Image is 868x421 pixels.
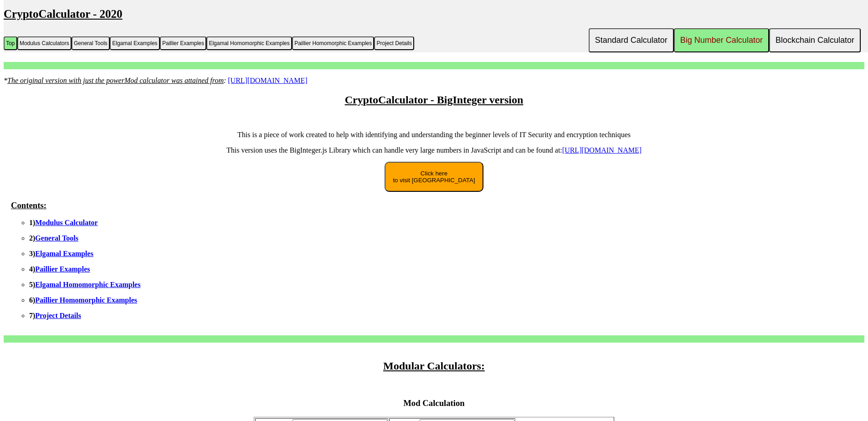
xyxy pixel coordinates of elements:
button: Paillier Examples [160,36,206,50]
button: Paillier Homomorphic Examples [292,36,374,50]
button: Top [4,36,17,50]
b: 5) [29,281,140,288]
a: [URL][DOMAIN_NAME] [562,146,642,154]
button: Elgamal Examples [110,36,160,50]
p: This is a piece of work created to help with identifying and understanding the beginner levels of... [4,131,864,139]
button: General Tools [72,36,110,50]
b: 7) [29,312,81,319]
button: Modulus Calculators [17,36,72,50]
h3: Mod Calculation [4,398,864,408]
a: [URL][DOMAIN_NAME] [228,77,307,84]
u: Modular Calculators: [383,360,485,372]
button: Project Details [374,36,414,50]
u: Contents: [11,200,46,210]
a: Paillier Homomorphic Examples [35,296,137,304]
a: Project Details [35,312,81,319]
b: 4) [29,265,90,273]
u: CryptoCalculator - BigInteger version [345,94,524,106]
b: 1) [29,219,98,226]
u: The original version with just the powerMod calculator was attained from [7,77,224,84]
button: Click hereto visit [GEOGRAPHIC_DATA] [385,162,483,192]
button: Blockchain Calculator [769,28,861,52]
button: Elgamal Homomorphic Examples [206,36,292,50]
b: 6) [29,296,137,304]
b: 2) [29,234,78,242]
u: CryptoCalculator - 2020 [4,8,123,20]
a: Elgamal Examples [35,250,93,257]
b: 3) [29,250,93,257]
button: Standard Calculator [589,28,674,52]
a: Paillier Examples [35,265,90,273]
a: General Tools [35,234,78,242]
a: Modulus Calculator [35,219,98,226]
a: Elgamal Homomorphic Examples [35,281,140,288]
p: This version uses the BigInteger.js Library which can handle very large numbers in JavaScript and... [4,146,864,154]
button: Big Number Calculator [674,28,769,52]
